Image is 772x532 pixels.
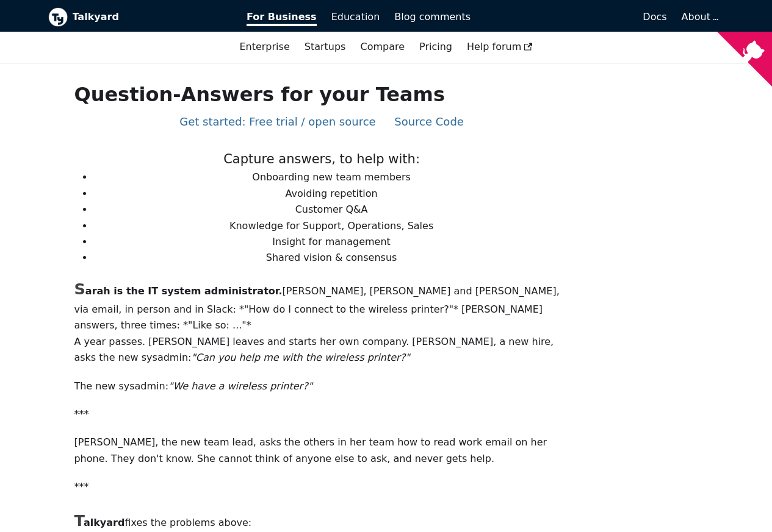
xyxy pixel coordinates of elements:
[179,115,375,128] a: Get started: Free trial / open source
[73,9,230,25] b: Talkyard
[74,82,569,107] h1: Question-Answers for your Teams
[467,41,533,52] span: Help forum
[93,202,569,218] li: Customer Q&A
[394,11,471,23] span: Blog comments
[460,37,540,57] a: Help forum
[74,434,569,467] p: [PERSON_NAME], the new team lead, asks the others in her team how to read work email on her phone...
[93,250,569,266] li: Shared vision & consensus
[239,7,324,27] a: For Business
[168,380,312,392] em: "We have a wireless printer?"
[48,7,230,27] a: Talkyard logoTalkyard
[412,37,460,57] a: Pricing
[394,115,464,128] a: Source Code
[682,11,717,23] a: About
[297,37,353,57] a: Startups
[360,41,405,52] a: Compare
[643,11,666,23] span: Docs
[74,378,569,394] p: The new sysadmin:
[232,37,297,57] a: Enterprise
[324,7,388,27] a: Education
[191,352,409,363] em: "Can you help me with the wireless printer?"
[74,517,124,528] b: alkyard
[74,149,569,170] p: Capture answers, to help with:
[74,285,282,297] b: arah is the IT system administrator.
[74,334,569,366] p: A year passes. [PERSON_NAME] leaves and starts her own company. [PERSON_NAME], a new hire, asks t...
[247,11,317,26] span: For Business
[93,169,569,185] li: Onboarding new team members
[74,280,85,298] span: S
[478,7,674,27] a: Docs
[331,11,380,23] span: Education
[74,511,83,530] span: T
[93,218,569,234] li: Knowledge for Support, Operations, Sales
[48,7,68,27] img: Talkyard logo
[93,234,569,250] li: Insight for management
[387,7,478,27] a: Blog comments
[93,186,569,202] li: Avoiding repetition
